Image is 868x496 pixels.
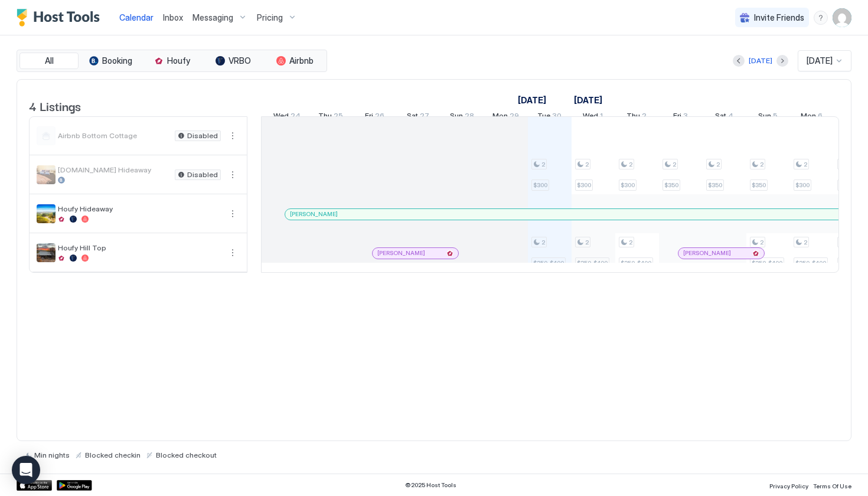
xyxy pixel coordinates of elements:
a: September 24, 2025 [270,109,304,126]
span: 30 [552,111,562,123]
a: Terms Of Use [813,479,851,491]
span: 2 [541,161,545,168]
span: Invite Friends [754,12,804,23]
button: Houfy [142,53,201,69]
span: 1 [600,111,603,123]
span: $350-$400 [621,259,651,267]
span: 5 [773,111,778,123]
a: October 1, 2025 [580,109,606,126]
span: Calendar [119,12,154,22]
a: October 4, 2025 [712,109,736,126]
a: September 26, 2025 [362,109,387,126]
span: $300 [795,181,810,189]
span: 28 [465,111,474,123]
button: VRBO [204,53,263,69]
span: [PERSON_NAME] [377,249,425,257]
button: More options [226,168,240,182]
span: $350 [752,181,766,189]
a: App Store [17,480,52,491]
span: Airbnb Bottom Cottage [58,131,170,140]
span: 2 [673,161,676,168]
span: [DOMAIN_NAME] Hideaway [58,165,170,174]
span: $300 [621,181,635,189]
a: September 15, 2025 [515,92,549,109]
button: More options [226,246,240,260]
span: Privacy Policy [769,482,808,490]
a: Inbox [163,11,183,24]
span: $350-$400 [533,259,564,267]
span: 2 [541,239,545,246]
a: Google Play Store [57,480,92,491]
span: 2 [585,161,589,168]
span: $300 [577,181,591,189]
button: [DATE] [747,54,774,68]
button: Airbnb [265,53,324,69]
div: tab-group [17,50,327,72]
a: Calendar [119,11,154,24]
a: September 30, 2025 [534,109,564,126]
a: October 1, 2025 [571,92,605,109]
span: $350 [708,181,722,189]
span: Blocked checkin [85,451,141,459]
span: 4 [728,111,733,123]
span: Messaging [192,12,233,23]
button: Booking [81,53,140,69]
div: menu [226,168,240,182]
span: Wed [273,111,289,123]
button: Previous month [733,55,745,67]
div: menu [226,207,240,221]
div: menu [226,129,240,143]
div: Host Tools Logo [17,9,105,27]
span: Mon [801,111,816,123]
span: 27 [420,111,429,123]
span: $350 [664,181,678,189]
span: VRBO [229,56,251,66]
div: menu [814,11,828,25]
span: Inbox [163,12,183,22]
a: October 2, 2025 [624,109,650,126]
a: Privacy Policy [769,479,808,491]
button: All [19,53,79,69]
div: Open Intercom Messenger [12,456,40,484]
span: 2 [629,161,632,168]
span: All [45,56,54,66]
span: 2 [642,111,647,123]
span: 3 [683,111,688,123]
span: Sat [407,111,418,123]
span: [DATE] [807,56,833,66]
span: 2 [760,239,763,246]
span: 2 [760,161,763,168]
a: September 25, 2025 [315,109,346,126]
span: Fri [673,111,681,123]
a: September 29, 2025 [490,109,522,126]
span: Airbnb [289,56,314,66]
span: Sun [450,111,463,123]
span: Terms Of Use [813,482,851,490]
span: 25 [334,111,343,123]
span: $350-$400 [577,259,608,267]
span: Sat [715,111,726,123]
span: 26 [375,111,384,123]
span: 2 [629,239,632,246]
span: © 2025 Host Tools [405,481,456,489]
button: More options [226,129,240,143]
a: October 3, 2025 [670,109,691,126]
a: September 27, 2025 [404,109,432,126]
span: Houfy Hill Top [58,243,221,252]
span: $350-$400 [795,259,826,267]
span: 4 Listings [29,97,81,115]
span: 29 [510,111,519,123]
span: Houfy Hideaway [58,204,221,213]
div: User profile [833,8,851,27]
span: 24 [291,111,301,123]
span: Blocked checkout [156,451,217,459]
a: October 6, 2025 [798,109,825,126]
span: Wed [583,111,598,123]
span: Booking [102,56,132,66]
span: 2 [804,239,807,246]
span: $350-$400 [752,259,782,267]
div: listing image [37,204,56,223]
span: Sun [758,111,771,123]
